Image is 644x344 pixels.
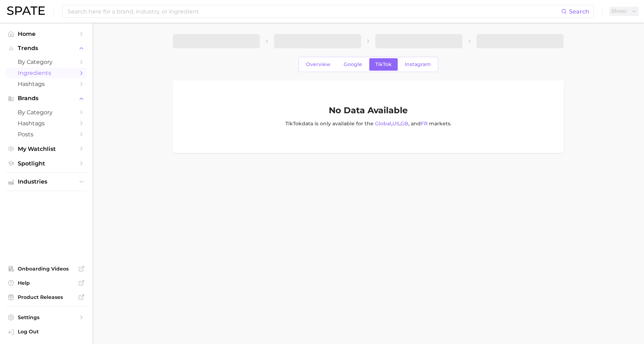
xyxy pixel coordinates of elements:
[18,160,75,167] span: Spotlight
[18,294,75,300] span: Product Releases
[6,93,87,104] button: Brands
[6,43,87,54] button: Trends
[329,106,408,115] h1: No Data Available
[18,266,75,272] span: Onboarding Videos
[18,70,75,76] span: Ingredients
[6,326,87,338] a: Log out. Currently logged in with e-mail hannah@spate.nyc.
[18,280,75,286] span: Help
[369,58,398,71] a: TikTok
[6,176,87,187] button: Industries
[6,292,87,302] a: Product Releases
[610,7,639,16] button: Show
[338,58,368,71] a: Google
[6,263,87,274] a: Onboarding Videos
[7,6,45,15] img: SPATE
[6,143,87,154] a: My Watchlist
[399,58,437,71] a: Instagram
[306,61,331,67] span: Overview
[6,278,87,288] a: Help
[6,107,87,118] a: by Category
[18,179,75,185] span: Industries
[18,81,75,87] span: Hashtags
[6,118,87,129] a: Hashtags
[344,61,362,67] span: Google
[18,146,75,152] span: My Watchlist
[67,5,561,17] input: Search here for a brand, industry, or ingredient
[6,56,87,67] a: by Category
[375,61,392,67] span: TikTok
[6,78,87,89] a: Hashtags
[18,314,75,321] span: Settings
[569,8,589,15] span: Search
[405,61,431,67] span: Instagram
[18,59,75,65] span: by Category
[18,328,81,335] span: Log Out
[6,158,87,169] a: Spotlight
[18,45,75,51] span: Trends
[611,9,627,13] span: Show
[6,129,87,140] a: Posts
[6,28,87,39] a: Home
[300,58,337,71] a: Overview
[401,120,408,127] a: GB
[6,67,87,78] a: Ingredients
[18,109,75,116] span: by Category
[285,120,451,127] p: TikTok data is only available for the , , , and market s .
[18,120,75,127] span: Hashtags
[18,95,75,102] span: Brands
[18,31,75,37] span: Home
[375,120,391,127] a: Global
[392,120,399,127] a: US
[6,312,87,323] a: Settings
[18,131,75,138] span: Posts
[421,120,428,127] a: FR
